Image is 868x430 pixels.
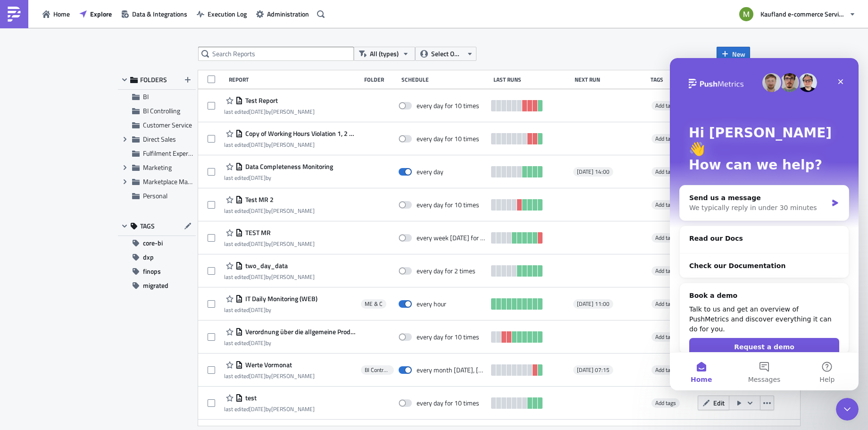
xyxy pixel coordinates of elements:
[224,339,356,346] div: last edited by
[655,332,676,341] span: Add tags
[249,140,266,149] time: 2025-09-05T12:41:14Z
[249,305,266,314] time: 2025-09-03T14:21:52Z
[251,7,314,21] button: Administration
[243,162,333,171] span: Data Completeness Monitoring
[651,332,680,342] span: Add tags
[417,234,487,242] div: every week on Wednesday for 1 time
[651,233,680,243] span: Add tags
[249,173,266,182] time: 2025-09-05T09:14:49Z
[249,107,266,116] time: 2025-09-05T13:01:43Z
[651,365,680,375] span: Add tags
[417,168,443,176] div: every day
[75,7,117,21] button: Explore
[575,76,645,83] div: Next Run
[143,191,167,201] span: Personal
[417,135,479,143] div: every day for 10 times
[655,299,676,308] span: Add tags
[655,101,676,110] span: Add tags
[836,398,859,421] iframe: Intercom live chat
[577,366,609,374] span: [DATE] 07:15
[655,233,676,242] span: Add tags
[417,101,479,110] div: every day for 10 times
[224,306,317,313] div: last edited by
[53,9,70,19] span: Home
[143,148,203,158] span: Fulfilment Experience
[417,399,479,407] div: every day for 10 times
[370,49,399,59] span: All (types)
[143,92,149,101] span: BI
[192,7,251,21] button: Execution Log
[651,398,680,408] span: Add tags
[143,177,217,186] span: Marketplace Management
[651,76,694,83] div: Tags
[670,58,859,390] iframe: Intercom live chat
[577,168,609,176] span: [DATE] 14:00
[143,278,168,293] span: migrated
[417,333,479,341] div: every day for 10 times
[655,266,676,275] span: Add tags
[651,299,680,309] span: Add tags
[243,195,274,204] span: Test MR 2
[118,278,196,293] button: migrated
[243,361,292,369] span: Werte Vormonat
[143,120,192,130] span: Customer Service
[7,7,22,22] img: PushMetrics
[243,261,288,270] span: two_day_data
[132,9,187,19] span: Data & Integrations
[229,76,359,83] div: Report
[655,167,676,176] span: Add tags
[243,328,356,336] span: Verordnung über die allgemeine Produktsicherheit (GPSR)
[651,101,680,110] span: Add tags
[651,134,680,143] span: Add tags
[208,9,247,19] span: Execution Log
[431,49,463,59] span: Select Owner
[655,134,676,143] span: Add tags
[143,162,172,172] span: Marketing
[732,49,745,59] span: New
[651,167,680,177] span: Add tags
[224,405,315,413] div: last edited by [PERSON_NAME]
[118,236,196,250] button: core-bi
[224,372,315,379] div: last edited by [PERSON_NAME]
[224,240,315,247] div: last edited by [PERSON_NAME]
[140,76,167,84] span: FOLDERS
[364,76,397,83] div: Folder
[243,394,257,402] span: test
[651,200,680,210] span: Add tags
[354,47,415,61] button: All (types)
[224,141,356,148] div: last edited by [PERSON_NAME]
[734,4,861,25] button: Kaufland e-commerce Services GmbH & Co. KG
[90,9,112,19] span: Explore
[243,129,356,138] span: Copy of Working Hours Violation 1, 2 & 3 - Final
[243,295,317,303] span: IT Daily Monitoring (WEB)
[249,272,266,281] time: 2025-09-03T17:09:23Z
[249,338,266,347] time: 2025-09-04T13:24:57Z
[143,236,163,250] span: core-bi
[143,250,154,264] span: dxp
[738,6,754,22] img: Avatar
[760,9,845,19] span: Kaufland e-commerce Services GmbH & Co. KG
[224,108,315,115] div: last edited by [PERSON_NAME]
[249,206,266,215] time: 2025-09-04T17:59:49Z
[417,267,476,275] div: every day for 2 times
[417,300,446,308] div: every hour
[493,76,570,83] div: Last Runs
[224,174,333,181] div: last edited by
